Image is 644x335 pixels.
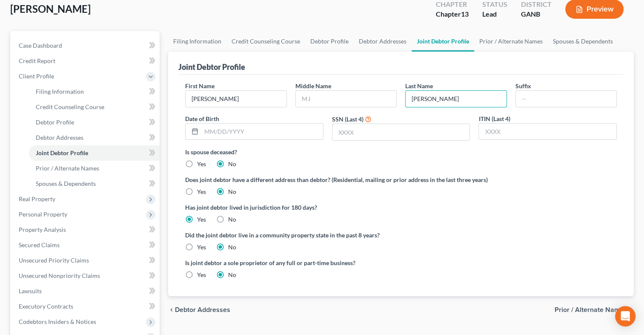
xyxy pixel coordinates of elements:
div: Open Intercom Messenger [615,306,635,326]
a: Credit Counseling Course [29,99,160,115]
label: Yes [197,243,206,251]
label: ITIN (Last 4) [478,114,510,123]
label: Suffix [515,81,531,90]
label: No [228,215,236,224]
i: chevron_left [168,306,175,313]
a: Case Dashboard [12,38,160,53]
label: Does joint debtor have a different address than debtor? (Residential, mailing or prior address in... [185,175,617,184]
input: -- [516,91,616,107]
span: [PERSON_NAME] [10,3,91,15]
span: Lawsuits [19,287,42,295]
label: Yes [197,188,206,196]
span: 13 [461,10,469,18]
span: Personal Property [19,211,67,218]
a: Property Analysis [12,222,160,237]
label: No [228,188,236,196]
a: Debtor Addresses [354,31,412,52]
a: Prior / Alternate Names [29,161,160,176]
span: Unsecured Nonpriority Claims [19,272,100,279]
a: Credit Report [12,53,160,69]
span: Debtor Profile [36,118,74,126]
span: Codebtors Insiders & Notices [19,318,96,325]
a: Debtor Addresses [29,130,160,145]
input: -- [406,91,506,107]
span: Prior / Alternate Names [36,165,99,172]
input: XXXX [479,124,616,140]
a: Spouses & Dependents [548,31,618,52]
label: Has joint debtor lived in jurisdiction for 180 days? [185,203,617,212]
label: Yes [197,271,206,279]
label: Yes [197,160,206,168]
span: Filing Information [36,88,84,95]
span: Joint Debtor Profile [36,149,88,156]
a: Unsecured Nonpriority Claims [12,268,160,283]
button: chevron_left Debtor Addresses [168,306,230,313]
a: Unsecured Priority Claims [12,253,160,268]
label: Middle Name [295,81,331,90]
span: Property Analysis [19,226,66,233]
label: No [228,243,236,251]
span: Real Property [19,195,55,202]
a: Credit Counseling Course [226,31,305,52]
div: Lead [482,9,507,19]
a: Debtor Profile [29,115,160,130]
a: Spouses & Dependents [29,176,160,191]
label: Is joint debtor a sole proprietor of any full or part-time business? [185,258,397,267]
span: Unsecured Priority Claims [19,257,89,264]
a: Debtor Profile [305,31,354,52]
label: No [228,271,236,279]
span: Credit Report [19,57,55,64]
label: First Name [185,81,215,90]
label: No [228,160,236,168]
label: Did the joint debtor live in a community property state in the past 8 years? [185,231,617,240]
a: Lawsuits [12,283,160,299]
div: Joint Debtor Profile [178,62,245,72]
button: Prior / Alternate Names chevron_right [555,306,634,313]
a: Joint Debtor Profile [29,145,160,161]
label: Date of Birth [185,114,219,123]
input: -- [186,91,286,107]
label: Is spouse deceased? [185,147,617,156]
label: SSN (Last 4) [332,115,364,124]
a: Filing Information [29,84,160,99]
input: MM/DD/YYYY [201,124,323,140]
label: Yes [197,215,206,224]
span: Prior / Alternate Names [555,306,627,313]
span: Client Profile [19,72,54,80]
input: M.I [296,91,396,107]
span: Case Dashboard [19,42,62,49]
a: Secured Claims [12,237,160,253]
a: Joint Debtor Profile [412,31,474,52]
span: Credit Counseling Course [36,103,104,110]
input: XXXX [332,124,470,140]
span: Secured Claims [19,241,60,248]
div: Chapter [436,9,469,19]
span: Executory Contracts [19,303,73,310]
span: Debtor Addresses [36,134,83,141]
a: Filing Information [168,31,226,52]
label: Last Name [405,81,433,90]
span: Spouses & Dependents [36,180,96,187]
a: Executory Contracts [12,299,160,314]
div: GANB [521,9,552,19]
span: Debtor Addresses [175,306,230,313]
a: Prior / Alternate Names [474,31,548,52]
